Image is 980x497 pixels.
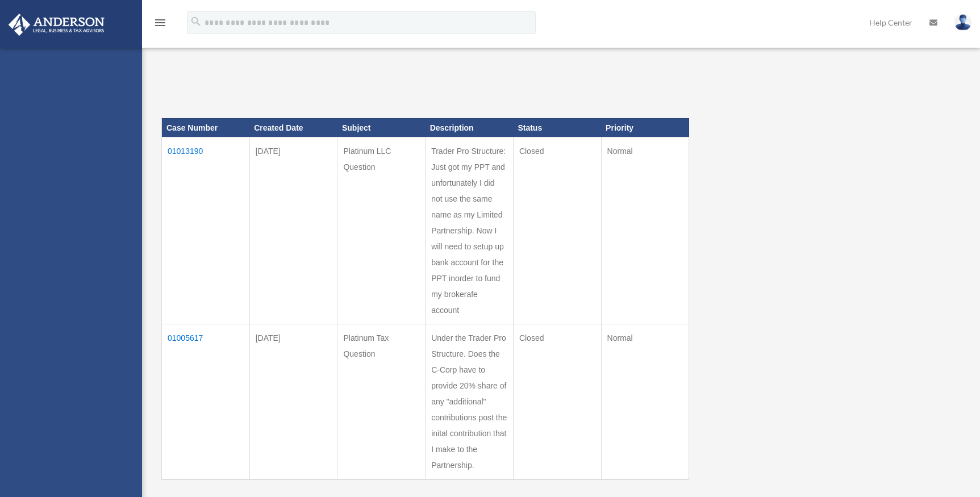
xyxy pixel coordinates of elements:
th: Status [513,118,601,137]
th: Description [426,118,514,137]
td: Closed [513,324,601,480]
td: Trader Pro Structure: Just got my PPT and unfortunately I did not use the same name as my Limited... [426,137,514,324]
td: 01013190 [162,137,250,324]
th: Case Number [162,118,250,137]
td: Platinum Tax Question [337,324,426,480]
td: [DATE] [249,324,337,480]
td: Platinum LLC Question [337,137,426,324]
i: search [190,15,202,28]
th: Subject [337,118,426,137]
img: Anderson Advisors Platinum Portal [5,14,108,36]
img: User Pic [954,14,971,31]
td: Normal [601,137,689,324]
td: 01005617 [162,324,250,480]
td: Under the Trader Pro Structure. Does the C-Corp have to provide 20% share of any "additional" con... [426,324,514,480]
a: menu [153,20,167,30]
td: [DATE] [249,137,337,324]
i: menu [153,16,167,30]
td: Normal [601,324,689,480]
th: Created Date [249,118,337,137]
th: Priority [601,118,689,137]
td: Closed [513,137,601,324]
